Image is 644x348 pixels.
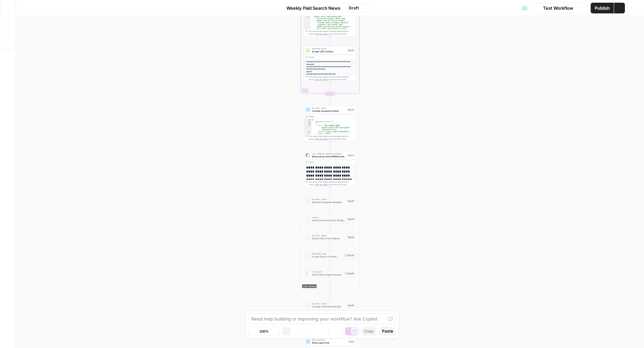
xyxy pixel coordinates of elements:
[304,301,356,309] div: Run Code · PythonCompile Verification ResultsStep 66
[325,92,335,96] div: Complete
[312,302,346,305] span: Run Code · Python
[330,223,331,233] g: Edge from step_62 to step_63
[312,152,346,155] span: LLM · [PERSON_NAME]-4-20250514
[330,95,331,105] g: Edge from step_68-iteration-end to step_70
[347,154,355,157] div: Step 71
[304,106,356,141] div: Run Code · PythonCompile Scraped ContentStep 70Output{ "compiled_sources":[ { "url":"[URL][DOMAIN...
[379,327,396,336] button: Paste
[304,92,356,96] div: Complete
[259,329,269,334] span: 100%
[312,270,343,273] span: LLM · gpt-4.1
[543,5,573,11] span: Test Workflow
[347,217,355,220] div: Step 62
[344,272,355,275] div: Step 65
[533,3,577,13] button: Test Workflow
[309,30,355,35] div: This output is too large & has been abbreviated for review. to view the full content.
[310,119,312,121] span: Toggle code folding, rows 1 through 10
[304,215,356,223] div: Loop - DisabledIterationVerify Sources for Each ParagraphStep 62
[347,199,355,202] div: Step 60
[330,36,331,46] g: Edge from step_68 to step_69
[330,241,331,251] g: Edge from step_63 to step_64
[309,181,355,186] div: This output is too large & has been abbreviated for review. to view the full content.
[309,56,347,58] div: Output
[304,133,312,135] div: 6
[304,121,312,123] div: 2
[595,5,610,11] span: Publish
[364,328,374,334] span: Copy
[315,79,328,81] span: Copy the output
[286,5,340,11] span: Weekly Paid Search News
[304,119,312,121] div: 1
[309,135,355,140] div: This output is too large & has been abbreviated for review. to view the full content.
[310,121,312,123] span: Toggle code folding, rows 2 through 9
[347,108,355,111] div: Step 70
[349,5,359,11] span: Draft
[312,155,346,158] span: Write Article with [PERSON_NAME] 4
[382,328,393,334] span: Paste
[312,237,346,240] span: Extract URLs from Citations
[315,138,328,140] span: Copy the output
[312,47,346,50] span: Web Page Scrape
[312,273,343,276] span: Verify Claims Against Source
[309,161,347,163] div: Output
[315,184,328,186] span: Copy the output
[347,236,355,239] div: Step 63
[312,50,346,53] span: Scrape URL Content
[304,233,356,241] div: Run Code · PythonExtract URLs from CitationsStep 63
[310,123,312,125] span: Toggle code folding, rows 3 through 8
[312,109,346,112] span: Compile Scraped Content
[312,216,346,219] span: Iteration
[312,341,347,344] span: Write Liquid Text
[304,151,356,187] div: LLM · [PERSON_NAME]-4-20250514Write Article with [PERSON_NAME] 4Step 71Output**** **** **** **** ...
[304,269,356,278] div: LLM · gpt-4.1Verify Claims Against SourceStep 65
[312,200,346,204] span: Split Into Paragraph Variables
[347,304,355,307] div: Step 66
[347,49,355,52] div: Step 69
[315,33,328,35] span: Copy the output
[276,3,344,13] button: Weekly Paid Search News
[346,4,368,12] button: Draft
[304,131,312,133] div: 5
[312,339,347,341] span: Write Liquid Text
[312,252,343,255] span: Web Page Scrape
[309,76,355,81] div: This output is too large & has been abbreviated for review. to view the full content.
[312,198,346,201] span: Run Code · Python
[304,1,356,36] div: Loop "Google [DATE] Spam Update Done Rolling Out\nGoogle [DATE] Spam Update Done Rolling Out\nHom...
[348,340,355,343] div: Step 6
[304,197,356,205] div: Run Code · PythonSplit Into Paragraph VariablesStep 60
[361,327,377,336] button: Copy
[591,3,614,13] button: Publish
[312,305,346,308] span: Compile Verification Results
[304,251,356,259] div: Web Page ScrapeScrape Source ContentStep 64
[330,259,331,269] g: Edge from step_64 to step_65
[330,141,331,151] g: Edge from step_70 to step_71
[312,218,346,222] span: Verify Sources for Each Paragraph
[312,234,346,237] span: Run Code · Python
[344,254,355,257] div: Step 64
[304,125,312,131] div: 4
[330,288,331,301] g: Edge from step_62-iteration-end to step_66
[312,255,343,258] span: Scrape Source Content
[304,123,312,125] div: 3
[330,187,331,196] g: Edge from step_71 to step_60
[309,115,347,118] div: Output
[312,107,346,109] span: Run Code · Python
[330,205,331,214] g: Edge from step_60 to step_62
